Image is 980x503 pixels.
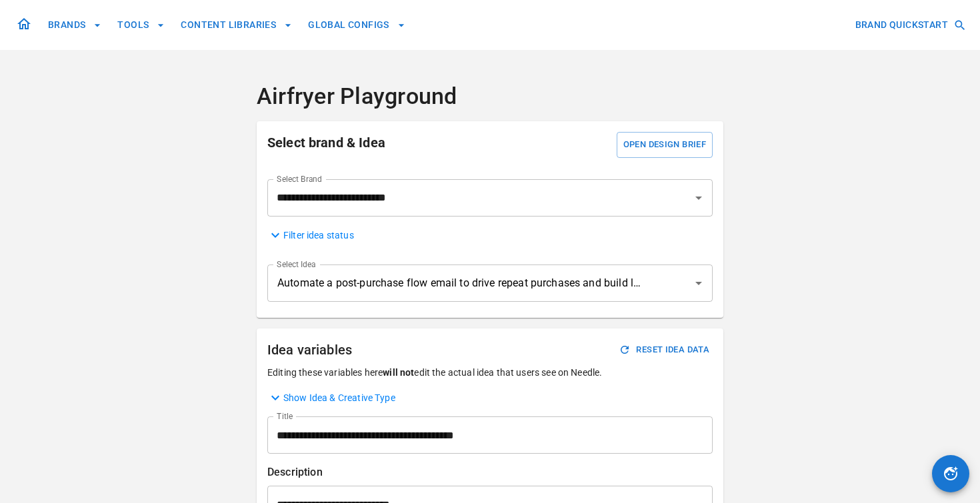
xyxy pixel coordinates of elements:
button: Filter idea status [267,227,354,243]
button: GLOBAL CONFIGS [303,13,411,37]
h6: Idea variables [267,339,352,360]
button: TOOLS [112,13,170,37]
p: Description [267,464,713,480]
label: Title [277,410,293,422]
label: Select Brand [277,173,322,185]
button: Open [689,274,708,292]
button: CONTENT LIBRARIES [175,13,297,37]
h4: Airfryer Playground [257,83,723,111]
button: BRAND QUICKSTART [850,13,969,37]
strong: will not [383,367,414,378]
h6: Select brand & Idea [267,132,385,153]
p: Show Idea & Creative Type [283,391,395,404]
button: RESET IDEA DATA [617,339,713,360]
button: Show Idea & Creative Type [267,390,395,406]
label: Select Idea [277,258,316,270]
p: Editing these variables here edit the actual idea that users see on Needle. [267,366,713,379]
button: Open Design Brief [617,132,713,158]
p: Filter idea status [283,229,354,242]
button: Open [689,189,708,207]
span: Automate a post-purchase flow email to drive repeat purchases and build loyalty - Feature complem... [277,276,829,289]
button: BRANDS [43,13,107,37]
